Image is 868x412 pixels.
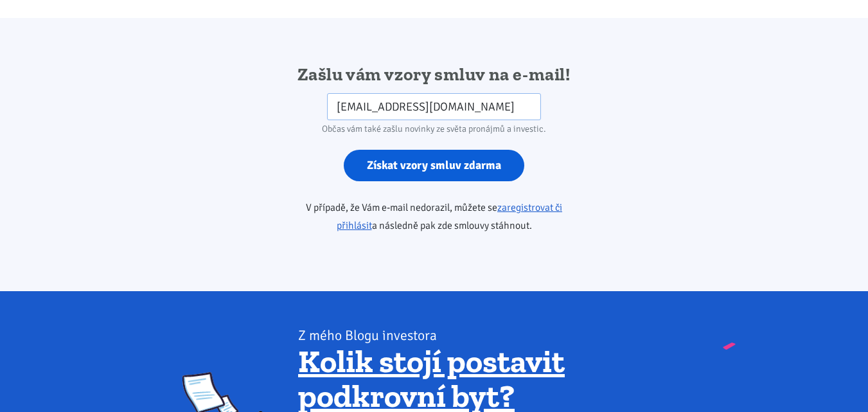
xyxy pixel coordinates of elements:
h2: Zašlu vám vzory smluv na e-mail! [269,63,599,86]
input: Získat vzory smluv zdarma [344,150,524,181]
input: Zadejte váš e-mail [327,93,541,121]
div: Z mého Blogu investora [298,327,686,345]
div: Občas vám také zašlu novinky ze světa pronájmů a investic. [269,120,599,138]
p: V případě, že Vám e-mail nedorazil, můžete se a následně pak zde smlouvy stáhnout. [269,199,599,235]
